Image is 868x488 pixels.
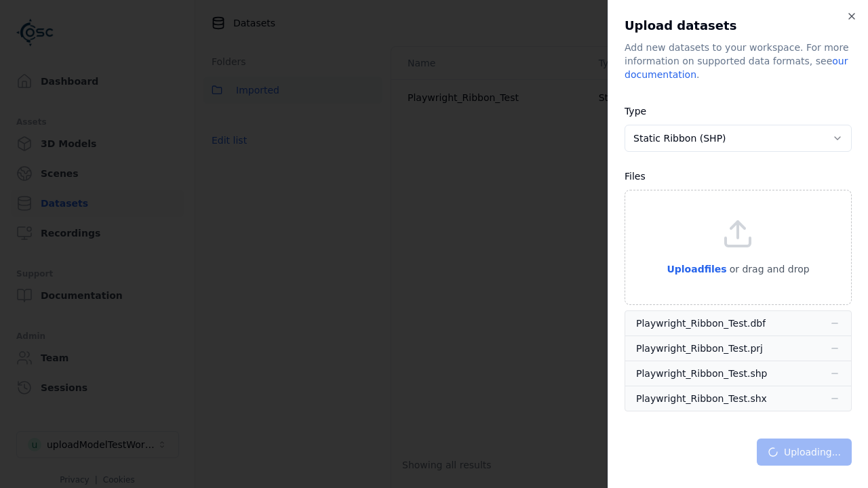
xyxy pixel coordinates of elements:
[727,261,810,277] p: or drag and drop
[667,264,726,274] span: Upload files
[625,106,646,117] label: Type
[625,171,646,182] label: Files
[636,392,767,405] div: Playwright_Ribbon_Test.shx
[636,367,767,380] div: Playwright_Ribbon_Test.shp
[625,41,852,81] div: Add new datasets to your workspace. For more information on supported data formats, see .
[636,342,763,355] div: Playwright_Ribbon_Test.prj
[625,16,852,35] h2: Upload datasets
[636,317,766,330] div: Playwright_Ribbon_Test.dbf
